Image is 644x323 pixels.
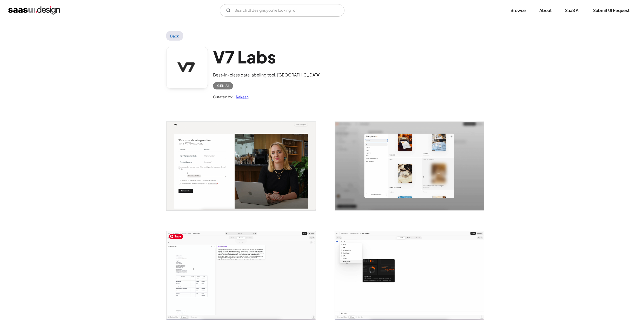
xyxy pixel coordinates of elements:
[220,4,344,17] input: Search UI designs you're looking for...
[167,231,316,320] img: 674fe7ee897863abe3025b8e_V7-pdf%20preview%202.png
[217,83,229,89] div: Gen AI
[213,94,233,100] div: Curated by:
[8,6,60,15] a: home
[335,231,484,320] a: open lightbox
[166,31,183,41] a: Back
[559,5,586,16] a: SaaS Ai
[533,5,558,16] a: About
[169,234,183,239] span: Save
[335,122,484,210] a: open lightbox
[213,72,321,78] div: Best-in-class data labeling tool. [GEOGRAPHIC_DATA]
[220,4,344,17] form: Email Form
[213,47,321,67] h1: V7 Labs
[335,231,484,320] img: 674fe7ee418f54ebd24c4afd_V7-Col%20Hover%20Menu%202.png
[167,122,316,210] a: open lightbox
[167,231,316,320] a: open lightbox
[335,122,484,210] img: 674fe7ee2c52970f63baff58_V7-Templates.png
[167,122,316,210] img: 674fe7eebfccbb95edab8bb0_V7-contact%20Sales.png
[233,94,249,100] a: Rakesh
[587,5,636,16] a: Submit UI Request
[504,5,532,16] a: Browse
